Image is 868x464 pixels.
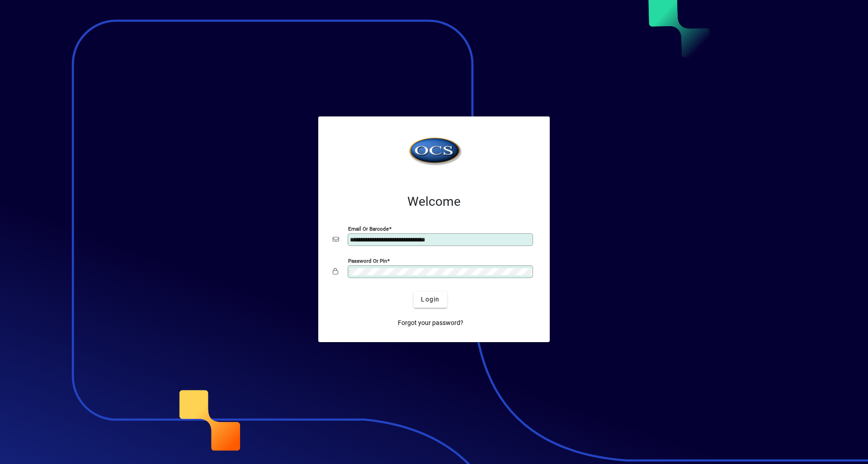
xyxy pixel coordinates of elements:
[414,292,447,308] button: Login
[394,315,467,331] a: Forgot your password?
[333,194,535,209] h2: Welcome
[421,295,439,304] span: Login
[348,257,387,264] mat-label: Password or Pin
[348,225,389,232] mat-label: Email or Barcode
[398,318,463,328] span: Forgot your password?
